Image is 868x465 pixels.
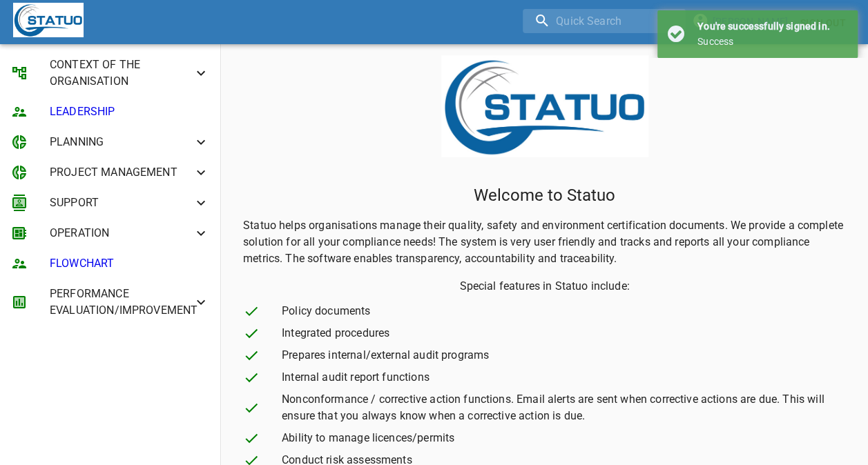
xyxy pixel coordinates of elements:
[459,278,629,295] p: Special features in Statuo include:
[474,184,615,206] p: Welcome to Statuo
[50,57,193,90] span: CONTEXT OF THE ORGANISATION
[50,195,193,211] span: SUPPORT
[697,36,847,48] div: Success
[282,391,846,424] span: Nonconformance / corrective action functions. Email alerts are sent when corrective actions are d...
[243,217,846,267] p: Statuo helps organisations manage their quality, safety and environment certification documents. ...
[50,164,193,181] span: PROJECT MANAGEMENT
[282,430,846,446] span: Ability to manage licences/permits
[282,347,846,364] span: Prepares internal/external audit programs
[13,3,84,37] img: Statuo
[50,286,193,319] span: PERFORMANCE EVALUATION/IMPROVEMENT
[282,325,846,342] span: Integrated procedures
[282,303,846,319] span: Policy documents
[50,134,193,150] span: PLANNING
[697,21,847,32] h4: You're successfully signed in.
[50,255,209,272] span: FLOWCHART
[441,55,648,157] img: Logo
[282,369,846,386] span: Internal audit report functions
[50,225,193,241] span: OPERATION
[50,103,209,120] span: LEADERSHIP
[523,9,686,33] input: search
